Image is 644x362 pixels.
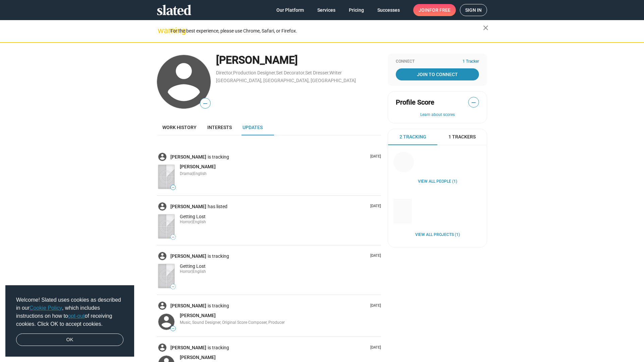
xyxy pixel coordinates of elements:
span: English [193,269,206,274]
span: — [171,186,175,189]
span: Welcome! Slated uses cookies as described in our , which includes instructions on how to of recei... [16,296,123,328]
mat-icon: warning [158,26,166,35]
a: [PERSON_NAME] [170,154,208,160]
p: [DATE] [368,154,381,159]
span: 1 Tracker [463,59,479,64]
span: has listed [208,203,229,210]
a: Join To Connect [396,68,479,80]
span: 1 Trackers [448,134,476,140]
a: [PERSON_NAME] [170,345,208,351]
span: Horror [180,220,192,224]
span: Join To Connect [397,68,478,80]
a: [PERSON_NAME] [180,354,216,361]
span: English [193,220,206,224]
span: , [305,71,305,75]
a: Pricing [343,4,369,16]
span: is tracking [208,345,230,351]
p: [DATE] [368,204,381,209]
a: Cookie Policy [30,305,62,311]
a: Set Dresser [305,70,329,75]
a: Our Platform [271,4,309,16]
span: English [193,171,207,176]
span: , [329,71,329,75]
a: Set Decorator [276,70,305,75]
span: [PERSON_NAME] [180,164,216,169]
a: Interests [202,119,237,135]
div: For the best experience, please use Chrome, Safari, or Firefox. [170,26,483,36]
a: Production Designer [233,70,275,75]
a: [PERSON_NAME] [170,253,208,259]
a: [PERSON_NAME] [170,303,208,309]
a: opt-out [68,313,85,319]
span: | [192,220,193,224]
span: Successes [377,4,400,16]
span: Work history [162,125,197,130]
p: [DATE] [368,303,381,308]
div: [PERSON_NAME] [216,53,381,67]
div: Connect [396,59,479,64]
button: Learn about scores [396,112,479,118]
a: Successes [372,4,405,16]
span: — [200,99,210,108]
p: [DATE] [368,345,381,350]
span: is tracking [208,154,230,160]
a: dismiss cookie message [16,334,123,346]
a: [PERSON_NAME] [180,312,216,319]
p: [DATE] [368,253,381,258]
span: — [171,285,175,289]
span: Drama [180,171,192,176]
a: Work history [157,119,202,135]
span: Pricing [349,4,364,16]
span: , [232,71,233,75]
a: Writer [329,70,342,75]
a: [PERSON_NAME] [180,164,216,170]
span: Music, Sound Designer, Original Score Composer, Producer [180,320,285,325]
span: Profile Score [396,98,434,107]
a: View all People (1) [418,179,457,184]
span: — [469,98,479,107]
div: cookieconsent [5,285,134,357]
mat-icon: close [482,24,490,32]
span: is tracking [208,253,230,259]
span: Join [419,4,450,16]
span: Our Platform [276,4,304,16]
a: View all Projects (1) [415,232,460,238]
a: Joinfor free [413,4,456,16]
span: [PERSON_NAME] [180,355,216,360]
a: [PERSON_NAME] [170,203,208,210]
span: for free [429,4,450,16]
a: Services [312,4,341,16]
span: 2 Tracking [399,134,426,140]
span: — [171,235,175,239]
span: | [192,171,193,176]
a: Director [216,70,232,75]
span: Horror [180,269,192,274]
a: [GEOGRAPHIC_DATA], [GEOGRAPHIC_DATA], [GEOGRAPHIC_DATA] [216,78,356,83]
span: Services [317,4,335,16]
span: Sign in [465,4,482,16]
span: | [192,269,193,274]
a: Sign in [460,4,487,16]
span: is tracking [208,303,230,309]
span: Interests [207,125,232,130]
span: — [171,327,175,330]
span: Getting Lost [180,263,206,269]
a: Updates [237,119,268,135]
span: , [275,71,276,75]
span: Updates [243,125,263,130]
span: Getting Lost [180,214,206,219]
span: [PERSON_NAME] [180,313,216,318]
